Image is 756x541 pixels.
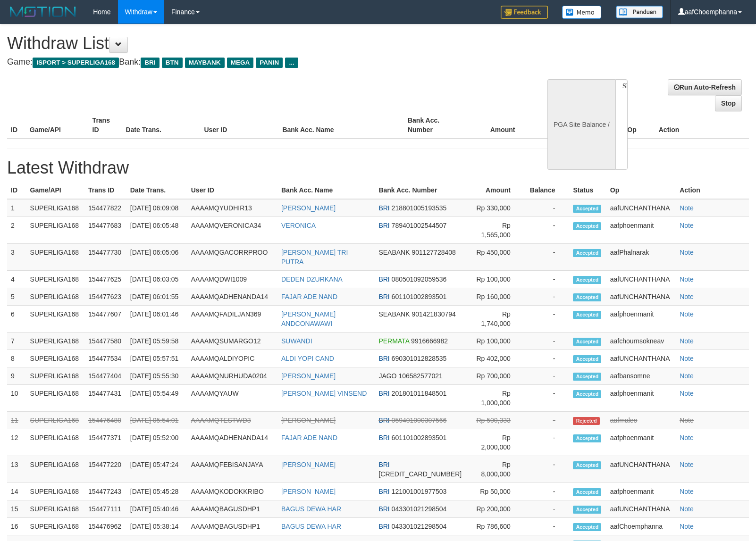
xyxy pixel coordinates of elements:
span: BRI [378,293,389,300]
span: BRI [378,416,389,424]
td: [DATE] 05:38:14 [126,518,187,535]
a: [PERSON_NAME] [281,461,336,468]
a: DEDEN DZURKANA [281,275,343,283]
a: Note [680,488,694,495]
span: Accepted [573,390,601,398]
th: Bank Acc. Number [375,182,468,199]
span: MAYBANK [185,58,225,68]
td: SUPERLIGA168 [26,333,84,350]
td: SUPERLIGA168 [26,367,84,385]
td: 154477623 [84,288,126,306]
span: 043301021298504 [392,523,447,530]
a: [PERSON_NAME] [281,488,336,495]
span: Accepted [573,311,601,319]
td: SUPERLIGA168 [26,500,84,518]
span: 121001001977503 [392,488,447,495]
span: BRI [378,390,389,397]
span: 043301021298504 [392,505,447,513]
td: [DATE] 06:03:05 [126,271,187,288]
td: aafUNCHANTHANA [606,350,676,367]
a: FAJAR ADE NAND [281,434,337,441]
span: JAGO [378,372,396,380]
td: SUPERLIGA168 [26,412,84,429]
span: BRI [378,355,389,362]
td: 8 [7,350,26,367]
th: Bank Acc. Number [404,112,467,139]
a: [PERSON_NAME] TRI PUTRA [281,249,348,266]
span: MEGA [227,58,254,68]
span: PERMATA [378,337,409,345]
span: Accepted [573,249,601,257]
td: SUPERLIGA168 [26,244,84,271]
td: 154477220 [84,456,126,483]
td: - [525,412,570,429]
td: aafUNCHANTHANA [606,271,676,288]
span: SEABANK [378,249,410,256]
th: Amount [468,182,525,199]
td: AAAAMQALDIYOPIC [187,350,277,367]
td: Rp 2,000,000 [468,429,525,456]
img: panduan.png [616,6,663,18]
td: [DATE] 06:09:08 [126,199,187,217]
a: Note [680,416,694,424]
th: Status [569,182,606,199]
td: - [525,271,570,288]
td: SUPERLIGA168 [26,217,84,244]
td: AAAAMQFADILJAN369 [187,306,277,333]
span: 218801005193535 [392,204,447,212]
td: AAAAMQADHENANDA14 [187,429,277,456]
h4: Game: Bank: [7,58,495,67]
td: [DATE] 06:05:48 [126,217,187,244]
a: FAJAR ADE NAND [281,293,337,300]
span: Accepted [573,355,601,363]
td: 2 [7,217,26,244]
td: SUPERLIGA168 [26,199,84,217]
a: Stop [715,95,742,111]
td: aafbansomne [606,367,676,385]
td: AAAAMQKODOKKRIBO [187,483,277,500]
th: ID [7,112,26,139]
td: [DATE] 05:59:58 [126,333,187,350]
th: Op [623,112,655,139]
td: SUPERLIGA168 [26,385,84,412]
td: Rp 1,565,000 [468,217,525,244]
span: BRI [378,204,389,212]
span: BRI [378,488,389,495]
td: [DATE] 05:57:51 [126,350,187,367]
td: AAAAMQGACORRPROO [187,244,277,271]
td: 154477822 [84,199,126,217]
td: [DATE] 06:05:06 [126,244,187,271]
td: SUPERLIGA168 [26,288,84,306]
span: Accepted [573,373,601,381]
th: Bank Acc. Name [277,182,375,199]
td: 15 [7,500,26,518]
td: 154477625 [84,271,126,288]
td: Rp 1,000,000 [468,385,525,412]
span: 690301012828535 [392,355,447,362]
a: Note [680,275,694,283]
td: 12 [7,429,26,456]
span: 201801011848501 [392,390,447,397]
td: 154476480 [84,412,126,429]
td: SUPERLIGA168 [26,271,84,288]
span: BRI [141,58,159,68]
td: Rp 450,000 [468,244,525,271]
td: - [525,518,570,535]
th: Balance [525,182,570,199]
td: [DATE] 05:54:49 [126,385,187,412]
a: Run Auto-Refresh [668,79,742,95]
td: 154477404 [84,367,126,385]
td: - [525,333,570,350]
span: Rejected [573,417,599,425]
td: aafPhalnarak [606,244,676,271]
td: AAAAMQYUDHIR13 [187,199,277,217]
td: AAAAMQNURHUDA0204 [187,367,277,385]
span: BTN [162,58,183,68]
td: SUPERLIGA168 [26,429,84,456]
a: BAGUS DEWA HAR [281,523,341,530]
td: aafphoenmanit [606,483,676,500]
td: AAAAMQTESTWD3 [187,412,277,429]
td: Rp 700,000 [468,367,525,385]
td: aafmaleo [606,412,676,429]
a: Note [680,461,694,468]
